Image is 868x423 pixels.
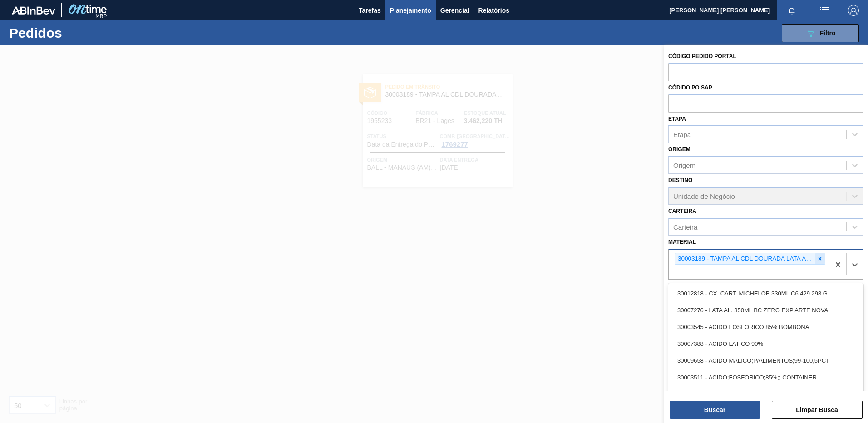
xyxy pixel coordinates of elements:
[668,146,690,152] label: Origem
[675,253,815,265] div: 30003189 - TAMPA AL CDL DOURADA LATA AUTOMATICA
[848,5,859,16] img: Logout
[668,285,863,302] div: 30012818 - CX. CART. MICHELOB 330ML C6 429 298 G
[668,208,696,214] label: Carteira
[668,302,863,319] div: 30007276 - LATA AL. 350ML BC ZERO EXP ARTE NOVA
[668,352,863,369] div: 30009658 - ACIDO MALICO;P/ALIMENTOS;99-100,5PCT
[668,369,863,386] div: 30003511 - ACIDO;FOSFORICO;85%;; CONTAINER
[820,30,836,37] span: Filtro
[668,319,863,335] div: 30003545 - ACIDO FOSFORICO 85% BOMBONA
[782,24,859,42] button: Filtro
[390,5,431,16] span: Planejamento
[668,116,686,122] label: Etapa
[12,6,55,15] img: TNhmsLtSVTkK8tSr43FrP2fwEKptu5GPRR3wAAAABJRU5ErkJggg==
[478,5,509,16] span: Relatórios
[668,386,863,403] div: 30003593 - ACUCAR CRISTAL 300;
[9,28,145,38] h1: Pedidos
[668,177,692,183] label: Destino
[777,4,806,17] button: Notificações
[668,84,712,91] label: Códido PO SAP
[668,335,863,352] div: 30007388 - ACIDO LATICO 90%
[440,5,469,16] span: Gerencial
[668,239,696,245] label: Material
[673,131,691,138] div: Etapa
[819,5,830,16] img: userActions
[673,223,697,231] div: Carteira
[359,5,381,16] span: Tarefas
[673,162,695,169] div: Origem
[668,53,736,59] label: Código Pedido Portal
